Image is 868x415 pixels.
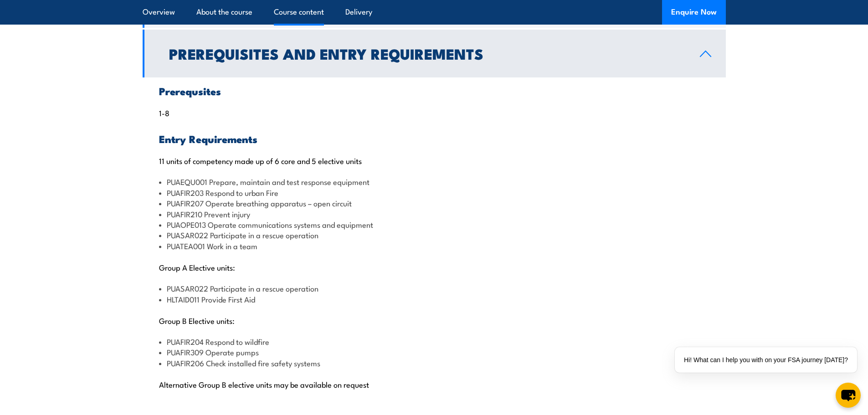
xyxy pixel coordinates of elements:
li: PUAFIR207 Operate breathing apparatus – open circuit [159,198,709,208]
p: Group B Elective units: [159,316,709,325]
li: PUAFIR206 Check installed fire safety systems [159,358,709,368]
li: PUASAR022 Participate in a rescue operation [159,230,709,240]
li: PUATEA001 Work in a team [159,241,709,251]
li: PUAFIR204 Respond to wildfire [159,336,709,347]
p: 1-8 [159,108,709,117]
p: Alternative Group B elective units may be available on request [159,379,709,389]
li: HLTAID011 Provide First Aid [159,294,709,304]
h3: Entry Requirements [159,133,709,144]
p: Group A Elective units: [159,262,709,272]
li: PUAOPE013 Operate communications systems and equipment [159,219,709,230]
li: PUASAR022 Participate in a rescue operation [159,283,709,293]
button: chat-button [836,383,861,408]
div: Hi! What can I help you with on your FSA journey [DATE]? [675,347,857,373]
li: PUAEQU001 Prepare, maintain and test response equipment [159,176,709,187]
li: PUAFIR210 Prevent injury [159,209,709,219]
li: PUAFIR309 Operate pumps [159,347,709,357]
h2: Prerequisites and Entry Requirements [169,47,685,60]
a: Prerequisites and Entry Requirements [143,30,726,77]
p: 11 units of competency made up of 6 core and 5 elective units [159,156,709,165]
li: PUAFIR203 Respond to urban Fire [159,187,709,198]
h3: Prerequsites [159,86,709,96]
